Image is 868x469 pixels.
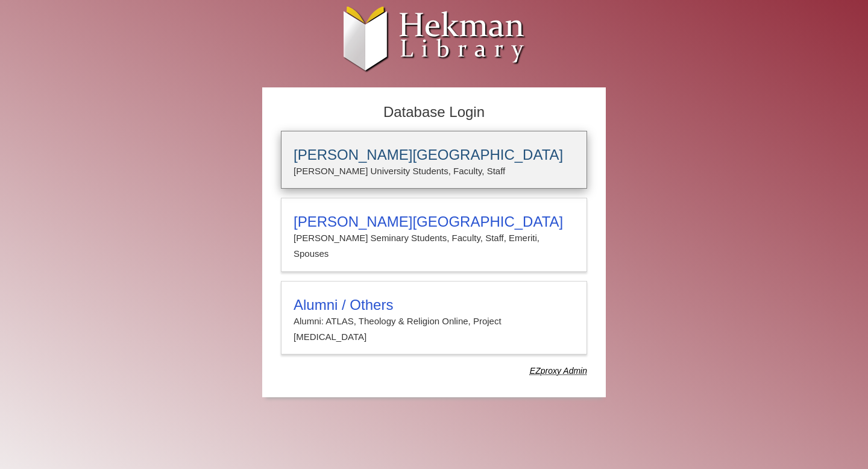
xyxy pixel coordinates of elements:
h3: Alumni / Others [294,297,574,313]
h2: Database Login [275,100,593,125]
h3: [PERSON_NAME][GEOGRAPHIC_DATA] [294,213,574,230]
a: [PERSON_NAME][GEOGRAPHIC_DATA][PERSON_NAME] University Students, Faculty, Staff [281,131,587,189]
p: [PERSON_NAME] University Students, Faculty, Staff [294,163,574,179]
dfn: Use Alumni login [530,366,587,376]
p: [PERSON_NAME] Seminary Students, Faculty, Staff, Emeriti, Spouses [294,230,574,262]
p: Alumni: ATLAS, Theology & Religion Online, Project [MEDICAL_DATA] [294,313,574,345]
a: [PERSON_NAME][GEOGRAPHIC_DATA][PERSON_NAME] Seminary Students, Faculty, Staff, Emeriti, Spouses [281,198,587,272]
h3: [PERSON_NAME][GEOGRAPHIC_DATA] [294,146,574,163]
summary: Alumni / OthersAlumni: ATLAS, Theology & Religion Online, Project [MEDICAL_DATA] [294,297,574,345]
